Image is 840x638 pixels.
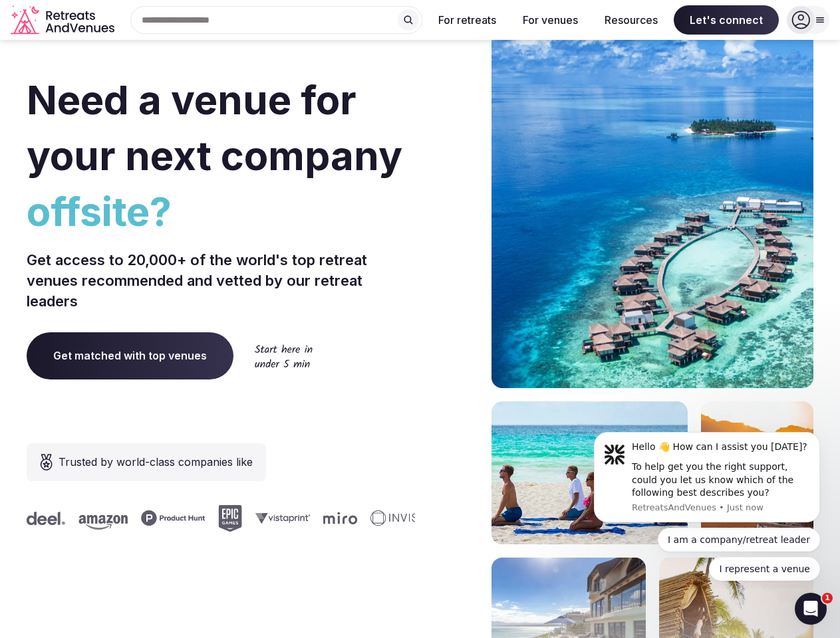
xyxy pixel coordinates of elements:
iframe: Intercom live chat [795,593,827,625]
button: For retreats [428,5,507,35]
img: woman sitting in back of truck with camels [701,401,813,544]
button: Resources [594,5,668,35]
svg: Vistaprint company logo [249,512,303,524]
p: Get access to 20,000+ of the world's top retreat venues recommended and vetted by our retreat lea... [27,250,415,311]
span: offsite? [27,183,415,239]
span: 1 [822,593,833,603]
svg: Deel company logo [20,512,59,525]
svg: Miro company logo [317,512,350,524]
span: Let's connect [674,5,779,35]
span: Trusted by world-class companies like [59,454,253,470]
img: yoga on tropical beach [491,401,688,544]
svg: Invisible company logo [364,510,437,526]
a: Visit the homepage [11,5,117,35]
svg: Retreats and Venues company logo [11,5,117,35]
iframe: Intercom notifications message [574,420,840,589]
img: Start here in under 5 min [255,344,313,368]
span: Need a venue for your next company [27,76,402,179]
svg: Epic Games company logo [211,505,235,532]
a: Get matched with top venues [27,332,233,379]
button: For venues [512,5,589,35]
